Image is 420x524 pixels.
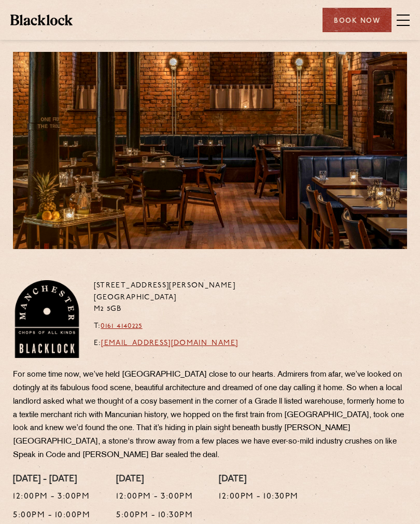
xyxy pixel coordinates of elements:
[13,509,90,522] p: 5:00pm - 10:00pm
[323,8,391,32] div: Book Now
[13,368,407,462] p: For some time now, we’ve held [GEOGRAPHIC_DATA] close to our hearts. Admirers from afar, we’ve lo...
[94,321,239,333] p: T:
[116,474,193,486] h4: [DATE]
[13,474,90,486] h4: [DATE] - [DATE]
[219,490,299,504] p: 12:00pm - 10:30pm
[116,490,193,504] p: 12:00pm - 3:00pm
[94,280,239,315] p: [STREET_ADDRESS][PERSON_NAME] [GEOGRAPHIC_DATA] M2 5GB
[101,322,142,330] a: 0161 4140225
[13,490,90,504] p: 12:00pm - 3:00pm
[13,280,81,358] img: BL_Manchester_Logo-bleed.png
[219,474,299,486] h4: [DATE]
[116,509,193,522] p: 5:00pm - 10:30pm
[10,15,73,25] img: BL_Textured_Logo-footer-cropped.svg
[94,338,239,350] p: E:
[101,339,238,347] a: [EMAIL_ADDRESS][DOMAIN_NAME]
